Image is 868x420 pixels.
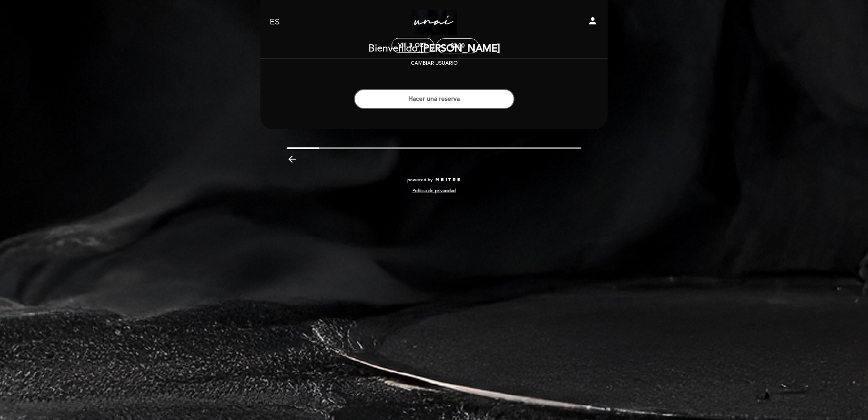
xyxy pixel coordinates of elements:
[377,10,491,35] a: Unai
[398,42,427,49] div: vie. 3, oct.
[354,89,514,109] button: Hacer una reserva
[587,15,598,29] button: person
[407,177,433,183] span: powered by
[287,154,297,165] i: arrow_backward
[435,178,461,182] img: MEITRE
[407,177,461,183] a: powered by
[412,188,456,194] a: Política de privacidad
[368,43,500,54] h2: Bienvenido,
[587,15,598,26] i: person
[451,42,465,49] div: 22:00
[408,59,460,67] button: Cambiar usuario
